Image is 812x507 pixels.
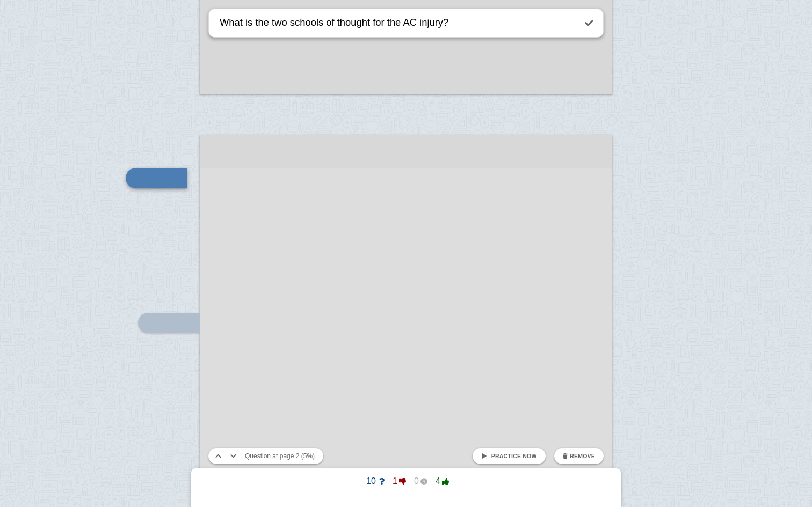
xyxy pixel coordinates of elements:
a: Practice now [473,448,545,464]
span: 4 [427,476,449,486]
button: 10104 [354,473,458,490]
span: 1 [385,476,406,486]
span: 10 [363,476,385,486]
span: 0 [406,476,427,486]
button: Remove [554,448,604,464]
button: Question at page 2 (5%) [241,448,319,464]
span: Remove [570,453,595,459]
span: Practice now [491,453,537,459]
textarea: What is the two schools of thought for the AC injury? [218,9,575,36]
